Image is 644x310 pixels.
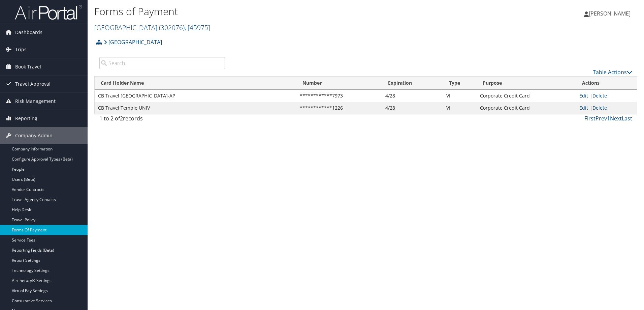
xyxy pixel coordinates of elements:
[99,57,225,69] input: Search
[185,23,210,32] span: , [ 45975 ]
[593,68,632,76] a: Table Actions
[584,115,595,122] a: First
[95,102,296,114] td: CB Travel Temple UNIV
[95,90,296,102] td: CB Travel [GEOGRAPHIC_DATA]-AP
[382,90,443,102] td: 4/28
[296,77,382,90] th: Number
[159,23,185,32] span: ( 302076 )
[595,115,607,122] a: Prev
[15,76,51,92] span: Travel Approval
[477,77,576,90] th: Purpose: activate to sort column ascending
[477,90,576,102] td: Corporate Credit Card
[477,102,576,114] td: Corporate Credit Card
[576,90,637,102] td: |
[15,4,82,20] img: airportal-logo.png
[120,115,123,122] span: 2
[443,102,477,114] td: VI
[622,115,632,122] a: Last
[15,58,41,75] span: Book Travel
[104,35,162,49] a: [GEOGRAPHIC_DATA]
[592,105,607,111] a: Delete
[443,77,477,90] th: Type
[95,77,296,90] th: Card Holder Name
[607,115,610,122] a: 1
[15,93,56,110] span: Risk Management
[443,90,477,102] td: VI
[15,127,53,144] span: Company Admin
[579,105,588,111] a: Edit
[576,102,637,114] td: |
[94,23,210,32] a: [GEOGRAPHIC_DATA]
[99,114,225,126] div: 1 to 2 of records
[576,77,637,90] th: Actions
[579,92,588,99] a: Edit
[610,115,622,122] a: Next
[382,77,443,90] th: Expiration: activate to sort column ascending
[584,3,637,24] a: [PERSON_NAME]
[382,102,443,114] td: 4/28
[15,24,42,41] span: Dashboards
[592,92,607,99] a: Delete
[15,110,37,127] span: Reporting
[94,4,456,19] h1: Forms of Payment
[15,41,27,58] span: Trips
[589,10,631,17] span: [PERSON_NAME]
